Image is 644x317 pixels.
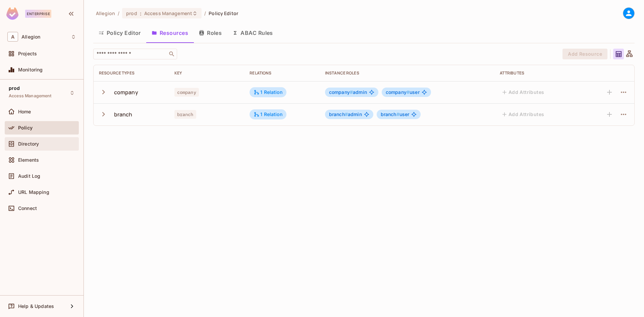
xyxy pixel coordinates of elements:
[350,89,353,95] span: #
[126,10,137,16] span: prod
[396,111,399,117] span: #
[18,67,43,72] span: Monitoring
[18,206,37,211] span: Connect
[9,86,20,91] span: prod
[204,10,206,16] li: /
[386,89,410,95] span: company
[386,90,420,95] span: user
[329,112,362,117] span: admin
[146,24,194,41] button: Resources
[254,111,282,117] div: 1 Relation
[500,70,576,76] div: Attributes
[7,32,18,42] span: A
[118,10,119,16] li: /
[329,89,353,95] span: company
[329,90,367,95] span: admin
[500,87,547,98] button: Add Attributes
[25,10,51,18] div: Enterprise
[174,70,239,76] div: Key
[18,173,40,179] span: Audit Log
[325,70,489,76] div: Instance roles
[250,70,314,76] div: Relations
[18,157,39,163] span: Elements
[381,111,399,117] span: branch
[329,111,348,117] span: branch
[144,10,192,16] span: Access Management
[18,125,33,130] span: Policy
[99,70,164,76] div: Resource Types
[96,10,115,16] span: the active workspace
[6,7,18,20] img: SReyMgAAAABJRU5ErkJggg==
[18,304,54,309] span: Help & Updates
[18,51,37,56] span: Projects
[254,89,282,95] div: 1 Relation
[21,34,40,40] span: Workspace: Allegion
[174,88,199,97] span: company
[114,89,138,96] div: company
[194,24,227,41] button: Roles
[18,190,49,195] span: URL Mapping
[407,89,410,95] span: #
[174,110,196,119] span: branch
[500,109,547,120] button: Add Attributes
[562,49,607,59] button: Add Resource
[18,141,39,147] span: Directory
[209,10,238,16] span: Policy Editor
[114,111,132,118] div: branch
[9,93,52,99] span: Access Management
[345,111,348,117] span: #
[93,24,146,41] button: Policy Editor
[381,112,410,117] span: user
[227,24,278,41] button: ABAC Rules
[140,11,142,16] span: :
[18,109,31,114] span: Home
